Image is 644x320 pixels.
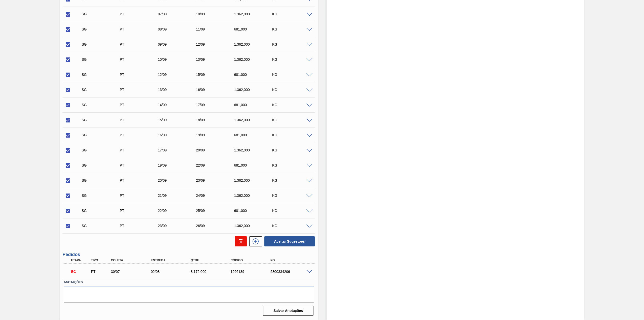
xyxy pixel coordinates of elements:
div: Pedido de Transferência [118,88,162,92]
div: 12/09/2025 [195,42,238,46]
div: Pedido de Transferência [118,133,162,137]
div: KG [271,88,314,92]
div: 09/09/2025 [156,42,200,46]
div: Pedido de Transferência [118,27,162,31]
div: 1.362,000 [233,224,276,228]
div: 1.362,000 [233,88,276,92]
div: 10/09/2025 [156,57,200,61]
div: 07/09/2025 [156,12,200,16]
div: Pedido de Transferência [118,57,162,61]
div: Sugestão Criada [80,224,124,228]
div: Pedido de Transferência [118,42,162,46]
div: Pedido de Transferência [118,194,162,198]
div: Sugestão Criada [80,27,124,31]
div: 14/09/2025 [156,103,200,107]
div: Coleta [110,259,155,262]
div: 25/09/2025 [195,209,238,213]
div: 24/09/2025 [195,194,238,198]
div: 1996139 [229,270,275,274]
div: 19/09/2025 [156,163,200,167]
div: Pedido de Transferência [118,73,162,77]
div: Sugestão Criada [80,133,124,137]
div: Excluir Sugestões [232,236,247,246]
h3: Pedidos [63,252,315,257]
div: Sugestão Criada [80,163,124,167]
div: KG [271,224,314,228]
div: 15/09/2025 [195,73,238,77]
div: Sugestão Criada [80,57,124,61]
div: KG [271,209,314,213]
div: 15/09/2025 [156,118,200,122]
div: 11/09/2025 [195,27,238,31]
div: KG [271,163,314,167]
div: PO [269,259,315,262]
div: Sugestão Criada [80,194,124,198]
div: Pedido de Transferência [118,178,162,182]
div: 5800334206 [269,270,315,274]
div: KG [271,103,314,107]
div: 1.362,000 [233,57,276,61]
div: 1.362,000 [233,12,276,16]
div: KG [271,73,314,77]
div: Pedido de Transferência [90,270,111,274]
div: Em Cancelamento [70,266,92,277]
div: KG [271,178,314,182]
div: KG [271,27,314,31]
div: 681,000 [233,103,276,107]
div: 19/09/2025 [195,133,238,137]
label: Anotações [64,279,314,286]
div: 1.362,000 [233,194,276,198]
div: 23/09/2025 [195,178,238,182]
div: Sugestão Criada [80,12,124,16]
div: 681,000 [233,73,276,77]
div: 16/09/2025 [195,88,238,92]
div: KG [271,194,314,198]
div: KG [271,57,314,61]
div: Pedido de Transferência [118,12,162,16]
div: 681,000 [233,133,276,137]
button: Salvar Anotações [263,306,313,316]
div: KG [271,42,314,46]
div: 10/09/2025 [195,12,238,16]
div: KG [271,12,314,16]
div: 1.362,000 [233,148,276,152]
div: 17/09/2025 [195,103,238,107]
div: Sugestão Criada [80,103,124,107]
div: Tipo [90,259,111,262]
div: 22/09/2025 [195,163,238,167]
div: Sugestão Criada [80,88,124,92]
div: 681,000 [233,27,276,31]
div: 1.362,000 [233,178,276,182]
div: Sugestão Criada [80,209,124,213]
div: 8,172.000 [189,270,235,274]
button: Aceitar Sugestões [264,236,315,246]
div: 13/09/2025 [195,57,238,61]
div: 23/09/2025 [156,224,200,228]
div: Pedido de Transferência [118,163,162,167]
div: 18/09/2025 [195,118,238,122]
div: Nova sugestão [247,236,262,246]
div: Aceitar Sugestões [262,236,315,247]
div: 22/09/2025 [156,209,200,213]
div: KG [271,148,314,152]
div: 13/09/2025 [156,88,200,92]
p: EC [71,270,90,274]
div: Pedido de Transferência [118,118,162,122]
div: Pedido de Transferência [118,209,162,213]
div: 21/09/2025 [156,194,200,198]
div: 02/08/2025 [149,270,195,274]
div: 16/09/2025 [156,133,200,137]
div: 681,000 [233,209,276,213]
div: Código [229,259,275,262]
div: 30/07/2025 [110,270,155,274]
div: 17/09/2025 [156,148,200,152]
div: Sugestão Criada [80,178,124,182]
div: Sugestão Criada [80,148,124,152]
div: Qtde [189,259,235,262]
div: Sugestão Criada [80,118,124,122]
div: Sugestão Criada [80,42,124,46]
div: KG [271,133,314,137]
div: Etapa [70,259,92,262]
div: Pedido de Transferência [118,224,162,228]
div: 08/09/2025 [156,27,200,31]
